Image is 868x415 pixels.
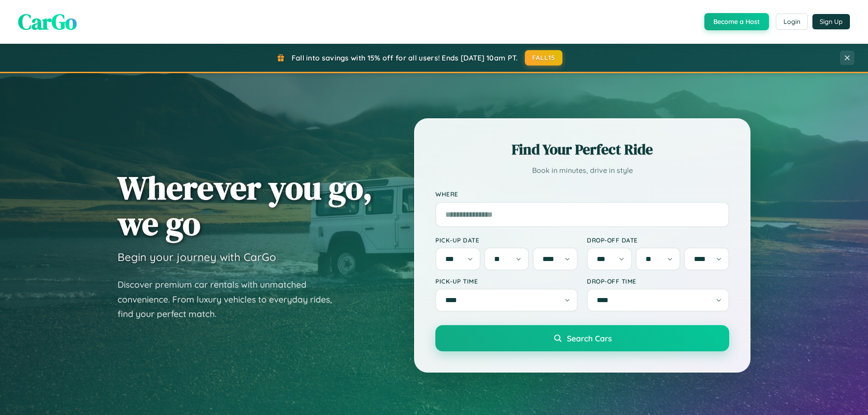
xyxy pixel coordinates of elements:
label: Where [435,191,729,198]
h1: Wherever you go, we go [118,170,373,241]
h3: Begin your journey with CarGo [118,250,276,264]
label: Pick-up Date [435,236,578,244]
span: Fall into savings with 15% off for all users! Ends [DATE] 10am PT. [292,53,518,62]
button: Login [776,14,808,30]
button: Sign Up [812,14,850,29]
h2: Find Your Perfect Ride [435,140,729,159]
span: Search Cars [567,333,612,343]
button: Search Cars [435,325,729,351]
button: FALL15 [525,50,563,65]
p: Book in minutes, drive in style [435,164,729,177]
p: Discover premium car rentals with unmatched convenience. From luxury vehicles to everyday rides, ... [118,277,344,322]
label: Drop-off Date [587,236,729,244]
label: Drop-off Time [587,277,729,285]
button: Become a Host [704,13,769,30]
label: Pick-up Time [435,277,578,285]
span: CarGo [18,7,77,37]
